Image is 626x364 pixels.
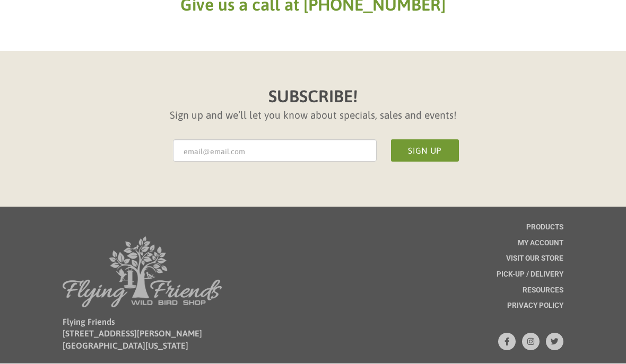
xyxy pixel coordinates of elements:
[63,237,222,308] img: Flying Friends Wild Bird Shop Logo - With Gray Overlay
[170,109,457,123] h6: Sign up and we’ll let you know about specials, sales and events!
[523,287,563,295] span: Resources
[391,140,459,162] button: Sign Up
[497,271,563,279] span: Pick-up / Delivery
[173,140,377,162] input: email@email.com
[526,224,563,240] a: Products
[526,224,563,232] span: Products
[518,240,563,256] a: My account
[63,316,202,352] div: Flying Friends
[507,303,563,318] a: Privacy Policy
[523,287,563,303] a: Resources
[506,255,563,271] a: Visit Our Store
[507,303,563,310] span: Privacy Policy
[518,240,563,247] span: My account
[506,255,563,263] span: Visit Our Store
[63,329,202,350] a: [STREET_ADDRESS][PERSON_NAME][GEOGRAPHIC_DATA][US_STATE]
[268,85,358,109] h6: SUBSCRIBE!
[497,271,563,287] a: Pick-up / Delivery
